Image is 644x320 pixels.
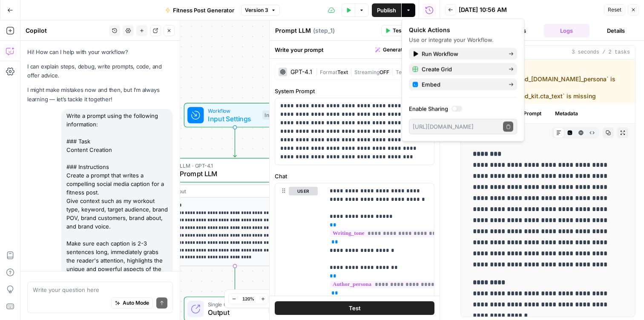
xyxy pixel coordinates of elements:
[180,162,287,170] span: LLM · GPT-4.1
[241,5,280,16] button: Version 3
[123,299,149,307] span: Auto Mode
[478,63,628,100] div: Warnings
[409,105,517,113] label: Enable Sharing
[572,49,630,56] span: 3 seconds / 2 tasks
[379,69,389,75] span: OFF
[233,127,236,157] g: Edge from start to step_1
[377,6,396,14] span: Publish
[389,67,396,76] span: |
[27,86,173,103] p: I might make mistakes now and then, but I’m always learning — let’s tackle it together!
[27,48,173,57] p: Hi! How can I help with your workflow?
[422,50,502,58] span: Run Workflow
[180,169,287,179] span: Prompt LLM
[111,297,153,309] button: Auto Mode
[26,26,106,35] div: Copilot
[320,69,337,75] span: Format
[396,69,409,75] span: Temp
[461,46,635,59] button: 3 seconds / 2 tasks
[550,107,583,120] button: Metadata
[208,114,259,124] span: Input Settings
[372,3,401,17] button: Publish
[289,187,318,195] button: user
[262,111,281,120] div: Inputs
[349,304,361,312] span: Test
[383,46,423,54] span: Generate with AI
[348,67,354,76] span: |
[409,26,517,34] div: Quick Actions
[156,103,314,128] div: WorkflowInput SettingsInputs
[409,37,494,43] span: Use or integrate your Workflow.
[485,75,628,92] li: Variable `brand_[DOMAIN_NAME]_persona` is missing
[544,24,590,37] button: Logs
[485,92,628,100] li: Variable `brand_kit.cta_text` is missing
[275,301,434,315] button: Test
[233,266,236,295] g: Edge from step_1 to end
[27,62,173,80] p: I can explain steps, debug, write prompts, code, and offer advice.
[275,172,434,180] label: Chat
[461,60,635,317] div: 3 seconds / 2 tasks
[316,67,320,76] span: |
[270,41,440,58] div: Write your prompt
[337,69,348,75] span: Text
[170,187,286,195] div: Output
[275,26,311,35] textarea: Prompt LLM
[173,6,234,14] span: Fitness Post Generator
[381,25,407,36] button: Test
[275,87,434,95] label: System Prompt
[393,27,403,34] span: Test
[608,6,621,14] span: Reset
[208,307,264,317] span: Output
[422,65,502,74] span: Create Grid
[290,69,312,75] div: GPT-4.1
[593,24,639,37] button: Details
[313,26,335,35] span: ( step_1 )
[604,4,625,15] button: Reset
[242,295,254,302] span: 120%
[354,69,379,75] span: Streaming
[160,3,239,17] button: Fitness Post Generator
[422,80,502,89] span: Embed
[208,300,264,309] span: Single Output
[208,106,259,114] span: Workflow
[245,6,268,14] span: Version 3
[372,44,434,55] button: Generate with AI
